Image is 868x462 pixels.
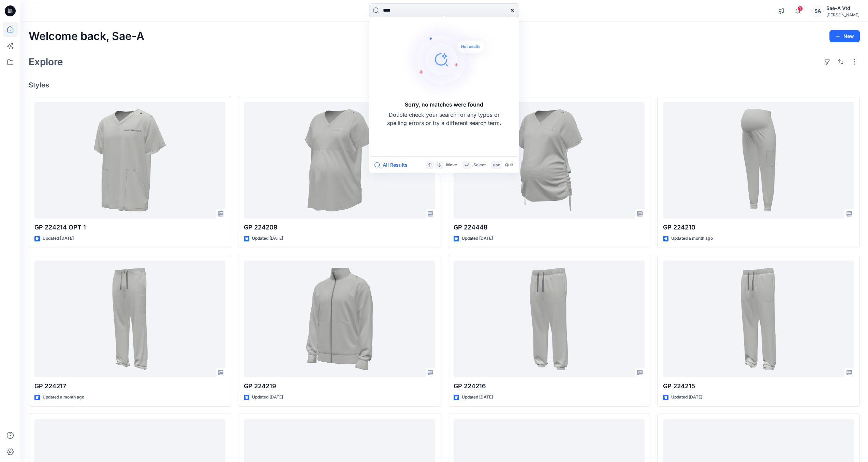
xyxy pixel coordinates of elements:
p: esc [493,162,500,169]
p: Updated [DATE] [671,394,702,401]
p: GP 224209 [244,223,435,232]
div: Sae-A Vtd [826,4,859,12]
h2: Explore [29,56,63,67]
p: GP 224219 [244,381,435,391]
a: GP 224214 OPT 1 [34,102,225,219]
h5: Sorry, no matches were found [405,100,483,109]
a: GP 224216 [454,261,645,378]
img: Sorry, no matches were found [402,18,497,100]
p: GP 224215 [663,381,854,391]
a: GP 224209 [244,102,435,219]
button: New [829,30,860,42]
div: SA [811,5,824,17]
p: Updated a month ago [43,394,84,401]
p: Quit [505,162,513,169]
a: GP 224448 [454,102,645,219]
a: GP 224210 [663,102,854,219]
p: Move [446,162,457,169]
p: GP 224214 OPT 1 [34,223,225,232]
h2: Welcome back, Sae-A [29,30,144,43]
p: Updated [DATE] [252,235,283,242]
p: Updated a month ago [671,235,713,242]
p: Select [473,162,486,169]
a: GP 224217 [34,261,225,378]
h4: Styles [29,81,860,89]
span: 1 [797,6,803,11]
a: GP 224215 [663,261,854,378]
p: GP 224217 [34,381,225,391]
p: GP 224216 [454,381,645,391]
p: Updated [DATE] [43,235,74,242]
p: GP 224210 [663,223,854,232]
p: Updated [DATE] [252,394,283,401]
p: Double check your search for any typos or spelling errors or try a different search term. [386,111,502,127]
p: Updated [DATE] [462,235,493,242]
a: GP 224219 [244,261,435,378]
p: Updated [DATE] [462,394,493,401]
p: GP 224448 [454,223,645,232]
div: [PERSON_NAME] [826,12,859,17]
button: All Results [374,161,412,169]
